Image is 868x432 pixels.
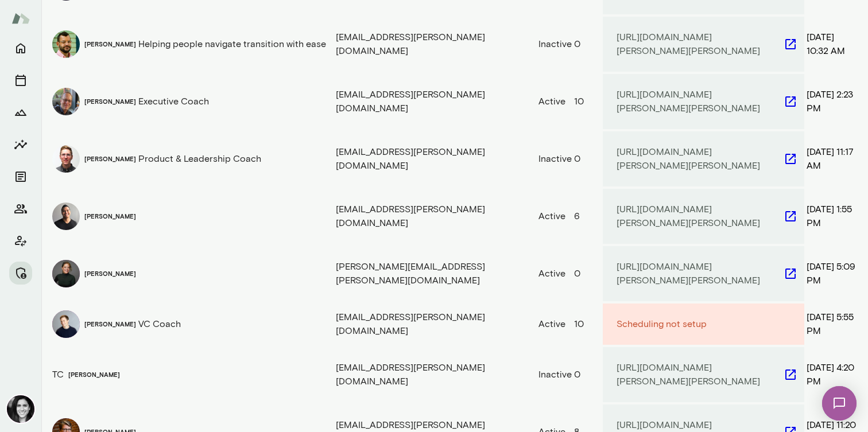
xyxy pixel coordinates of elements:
img: Steven Villarino [52,203,80,230]
p: [URL][DOMAIN_NAME][PERSON_NAME][PERSON_NAME] [617,203,784,230]
td: [DATE] 1:55 PM [806,188,858,244]
p: [URL][DOMAIN_NAME][PERSON_NAME][PERSON_NAME] [617,88,784,115]
td: VC Coach [138,303,334,345]
td: [EMAIL_ADDRESS][PERSON_NAME][DOMAIN_NAME] [335,188,537,244]
td: Inactive [538,347,572,403]
button: Members [9,197,32,220]
td: Product & Leadership Coach [138,131,334,187]
td: [EMAIL_ADDRESS][PERSON_NAME][DOMAIN_NAME] [335,73,537,130]
button: Documents [9,165,32,188]
td: 6 [573,188,601,244]
h6: [PERSON_NAME] [84,269,136,278]
td: [PERSON_NAME][EMAIL_ADDRESS][PERSON_NAME][DOMAIN_NAME] [335,246,537,302]
button: Manage [9,262,32,285]
td: Inactive [538,16,572,72]
td: [EMAIL_ADDRESS][PERSON_NAME][DOMAIN_NAME] [335,303,537,345]
td: 0 [573,131,601,187]
h6: [PERSON_NAME] [84,154,136,164]
p: [URL][DOMAIN_NAME][PERSON_NAME][PERSON_NAME] [617,30,784,58]
td: 0 [573,16,601,72]
td: [EMAIL_ADDRESS][PERSON_NAME][DOMAIN_NAME] [335,131,537,187]
td: [EMAIL_ADDRESS][PERSON_NAME][DOMAIN_NAME] [335,347,537,403]
img: Steve Oliver [52,88,80,115]
p: [URL][DOMAIN_NAME][PERSON_NAME][PERSON_NAME] [617,361,784,388]
td: [DATE] 5:55 PM [806,303,858,345]
td: 10 [573,303,601,345]
button: Sessions [9,69,32,92]
p: Scheduling not setup [617,317,707,331]
img: Taylor Greene [52,310,80,338]
td: 0 [573,246,601,302]
h6: [PERSON_NAME] [84,212,136,221]
button: Client app [9,229,32,252]
td: [EMAIL_ADDRESS][PERSON_NAME][DOMAIN_NAME] [335,16,537,72]
h6: [PERSON_NAME] [84,97,136,106]
img: Steve Juras [52,30,80,58]
td: Active [538,303,572,345]
img: Mento [11,7,30,29]
td: Executive Coach [138,73,334,130]
td: Active [538,73,572,130]
td: [DATE] 11:17 AM [806,131,858,187]
td: [DATE] 4:20 PM [806,347,858,403]
img: Tara [52,260,80,287]
td: 0 [573,347,601,403]
td: Active [538,188,572,244]
img: Steven Walling [52,145,80,173]
button: Insights [9,133,32,156]
img: Jamie Albers [7,395,34,423]
td: [DATE] 2:23 PM [806,73,858,130]
td: Inactive [538,131,572,187]
p: [URL][DOMAIN_NAME][PERSON_NAME][PERSON_NAME] [617,145,784,173]
button: Growth Plan [9,101,32,124]
td: 10 [573,73,601,130]
td: Helping people navigate transition with ease [138,16,334,72]
h6: [PERSON_NAME] [68,370,120,379]
td: [DATE] 5:09 PM [806,246,858,302]
h6: [PERSON_NAME] [84,320,136,329]
h6: [PERSON_NAME] [84,40,136,49]
td: [DATE] 10:32 AM [806,16,858,72]
td: Active [538,246,572,302]
div: TC [52,368,64,382]
p: [URL][DOMAIN_NAME][PERSON_NAME][PERSON_NAME] [617,260,784,287]
button: Home [9,37,32,60]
